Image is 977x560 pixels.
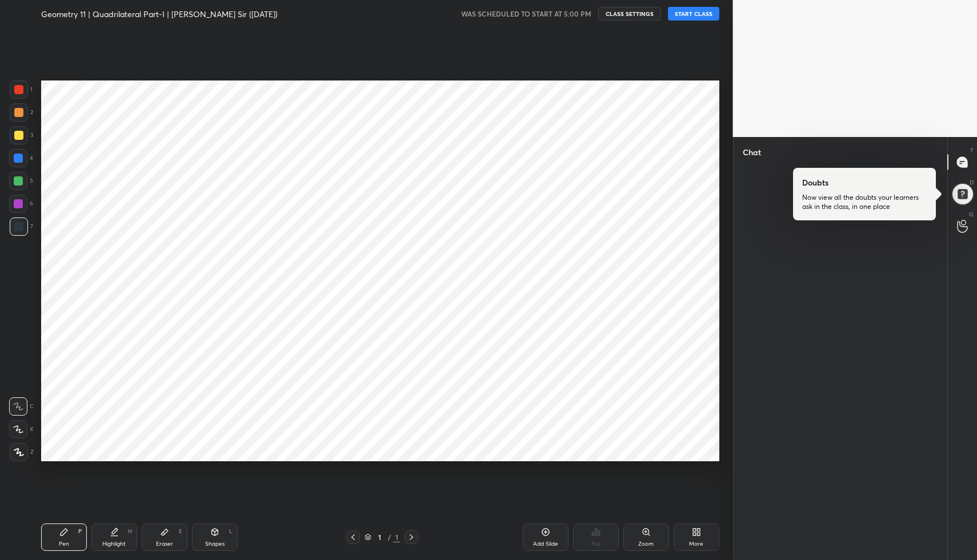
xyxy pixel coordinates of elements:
[156,541,173,547] div: Eraser
[598,7,661,21] button: CLASS SETTINGS
[638,541,654,547] div: Zoom
[533,541,558,547] div: Add Slide
[205,541,225,547] div: Shapes
[970,146,974,155] p: T
[969,210,974,219] p: G
[387,534,391,541] div: /
[461,9,591,19] h5: WAS SCHEDULED TO START AT 5:00 PM
[41,9,278,19] h4: Geometry 11 | Quadrilateral Part-I | [PERSON_NAME] Sir ([DATE])
[102,541,126,547] div: Highlight
[9,195,33,213] div: 6
[9,397,34,416] div: C
[10,443,34,461] div: Z
[668,7,719,21] button: START CLASS
[9,172,33,190] div: 5
[734,137,770,167] p: Chat
[59,541,69,547] div: Pen
[374,534,385,541] div: 1
[179,529,182,534] div: E
[229,529,233,534] div: L
[393,532,400,542] div: 1
[128,529,132,534] div: H
[10,103,33,122] div: 2
[9,149,33,167] div: 4
[689,541,703,547] div: More
[9,420,34,438] div: X
[970,178,974,187] p: D
[10,217,33,236] div: 7
[78,529,82,534] div: P
[10,126,33,144] div: 3
[10,80,33,99] div: 1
